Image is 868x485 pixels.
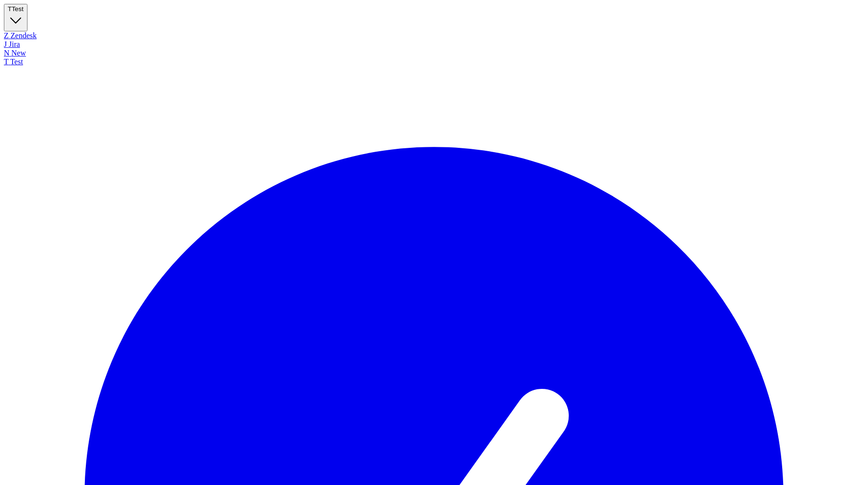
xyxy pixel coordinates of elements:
[4,57,8,66] span: T
[4,4,27,31] button: TTest
[4,49,10,57] span: N
[4,31,864,40] div: Zendesk
[4,40,7,48] span: J
[4,31,9,40] span: Z
[4,40,864,49] div: Jira
[8,5,12,13] span: T
[12,5,23,13] span: Test
[4,49,864,57] div: New
[4,57,864,66] div: Test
